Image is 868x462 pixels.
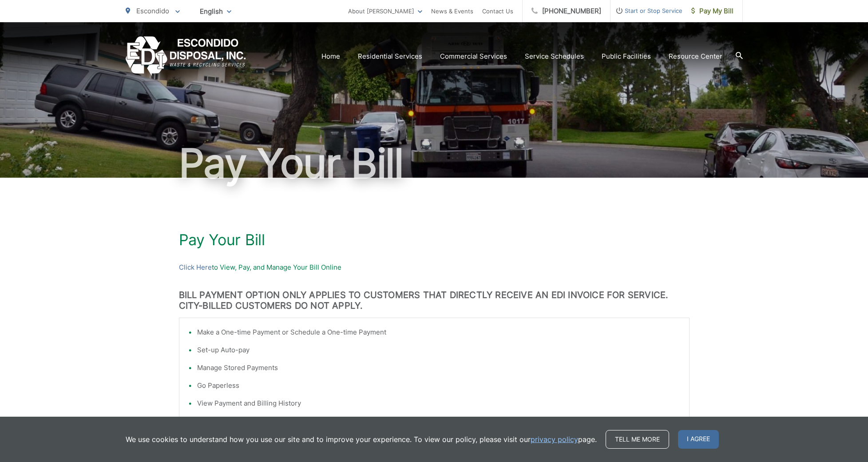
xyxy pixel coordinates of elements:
p: We use cookies to understand how you use our site and to improve your experience. To view our pol... [126,434,597,445]
a: Service Schedules [525,51,584,62]
h3: BILL PAYMENT OPTION ONLY APPLIES TO CUSTOMERS THAT DIRECTLY RECEIVE AN EDI INVOICE FOR SERVICE. C... [179,290,690,311]
span: English [193,4,238,19]
a: EDCD logo. Return to the homepage. [126,36,246,76]
span: Escondido [136,7,169,15]
a: Residential Services [358,51,422,62]
a: Contact Us [482,6,513,16]
a: About [PERSON_NAME] [348,6,422,16]
a: privacy policy [531,434,578,445]
a: Tell me more [606,430,669,449]
a: Public Facilities [602,51,651,62]
li: Manage Stored Payments [197,362,680,373]
a: Home [321,51,340,62]
p: to View, Pay, and Manage Your Bill Online [179,262,690,273]
li: Go Paperless [197,380,680,391]
a: Commercial Services [440,51,507,62]
li: Set-up Auto-pay [197,345,680,355]
h1: Pay Your Bill [126,141,743,186]
li: Make a One-time Payment or Schedule a One-time Payment [197,327,680,338]
li: View Payment and Billing History [197,398,680,409]
span: Pay My Bill [691,6,733,16]
span: I agree [678,430,719,449]
a: Click Here [179,262,212,273]
h1: Pay Your Bill [179,231,690,249]
a: Resource Center [669,51,722,62]
a: News & Events [431,6,473,16]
